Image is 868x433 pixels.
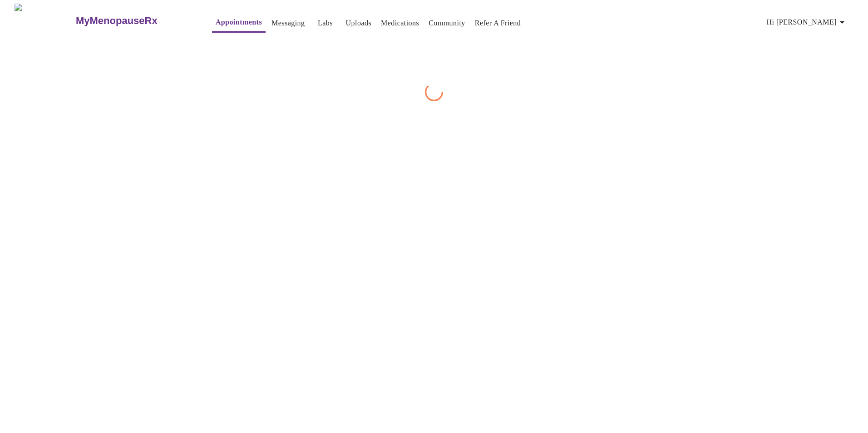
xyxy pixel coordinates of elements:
[15,4,74,38] img: MyMenopauseRx Logo
[212,13,266,33] button: Appointments
[74,5,193,37] a: MyMenopauseRx
[342,14,375,32] button: Uploads
[268,14,308,32] button: Messaging
[429,17,465,30] a: Community
[76,15,158,27] h3: MyMenopauseRx
[377,14,423,32] button: Medications
[346,17,372,30] a: Uploads
[311,14,340,32] button: Labs
[271,17,305,30] a: Messaging
[763,13,851,31] button: Hi [PERSON_NAME]
[216,16,262,29] a: Appointments
[381,17,419,30] a: Medications
[767,16,848,29] span: Hi [PERSON_NAME]
[425,14,469,32] button: Community
[471,14,525,32] button: Refer a Friend
[318,17,333,30] a: Labs
[475,17,521,30] a: Refer a Friend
